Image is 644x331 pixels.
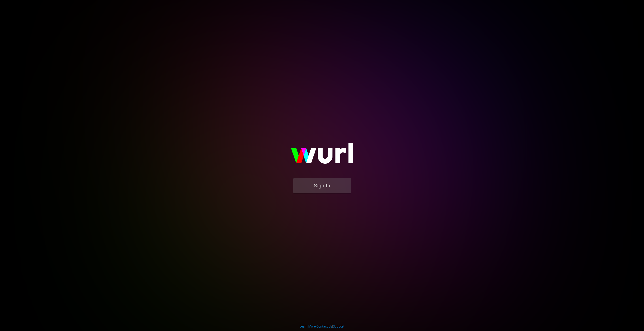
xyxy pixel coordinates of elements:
button: Sign In [293,178,351,193]
a: Support [333,325,344,328]
a: Learn More [300,325,316,328]
img: wurl-logo-on-black-223613ac3d8ba8fe6dc639794a292ebdb59501304c7dfd60c99c58986ef67473.svg [276,133,368,178]
div: | | [300,324,344,329]
a: Contact Us [316,325,332,328]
